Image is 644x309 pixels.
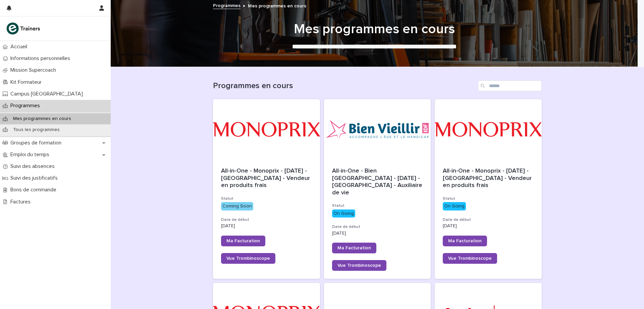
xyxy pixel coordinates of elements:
span: Vue Trombinoscope [337,263,381,268]
img: K0CqGN7SDeD6s4JG8KQk [5,22,42,35]
p: Suivi des justificatifs [8,175,63,181]
h3: Statut [443,196,534,201]
p: Kit Formateur [8,79,47,85]
h1: Mes programmes en cours [210,21,539,37]
p: Programmes [8,103,45,109]
a: Vue Trombinoscope [443,253,497,264]
span: Ma Facturation [448,239,482,243]
h1: Programmes en cours [213,81,475,91]
p: Bons de commande [8,187,62,193]
span: Vue Trombinoscope [226,256,270,261]
h3: Date de début [221,217,312,223]
a: Vue Trombinoscope [221,253,275,264]
span: All-in-One - Monoprix - [DATE] - [GEOGRAPHIC_DATA] - Vendeur en produits frais [221,168,312,188]
span: Ma Facturation [226,239,260,243]
p: [DATE] [443,223,534,229]
p: Suivi des absences [8,163,60,170]
p: Mes programmes en cours [248,2,306,9]
h3: Statut [332,203,423,208]
span: Vue Trombinoscope [448,256,492,261]
p: Mission Supercoach [8,67,61,73]
h3: Date de début [332,224,423,230]
a: Programmes [213,1,240,9]
p: [DATE] [221,223,312,229]
p: Mes programmes en cours [8,116,76,122]
div: On Going [332,209,355,218]
p: [DATE] [332,231,423,236]
p: Campus [GEOGRAPHIC_DATA] [8,91,88,97]
p: Accueil [8,44,33,50]
h3: Date de début [443,217,534,223]
a: Ma Facturation [332,243,376,253]
input: Search [478,80,542,91]
span: All-in-One - Monoprix - [DATE] - [GEOGRAPHIC_DATA] - Vendeur en produits frais [443,168,533,188]
h3: Statut [221,196,312,201]
a: Ma Facturation [443,236,487,246]
a: Vue Trombinoscope [332,260,386,271]
div: On Going [443,202,466,210]
span: All-in-One - Bien [GEOGRAPHIC_DATA] - [DATE] - [GEOGRAPHIC_DATA] - Auxiliaire de vie [332,168,424,196]
p: Factures [8,199,36,205]
p: Groupes de formation [8,140,67,146]
span: Ma Facturation [337,246,371,250]
a: All-in-One - Monoprix - [DATE] - [GEOGRAPHIC_DATA] - Vendeur en produits fraisStatutOn GoingDate ... [435,99,542,279]
a: Ma Facturation [221,236,265,246]
p: Emploi du temps [8,151,55,158]
div: Coming Soon [221,202,253,210]
p: Tous les programmes [8,127,65,133]
a: All-in-One - Monoprix - [DATE] - [GEOGRAPHIC_DATA] - Vendeur en produits fraisStatutComing SoonDa... [213,99,320,279]
a: All-in-One - Bien [GEOGRAPHIC_DATA] - [DATE] - [GEOGRAPHIC_DATA] - Auxiliaire de vieStatutOn Goin... [324,99,431,279]
p: Informations personnelles [8,55,75,62]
